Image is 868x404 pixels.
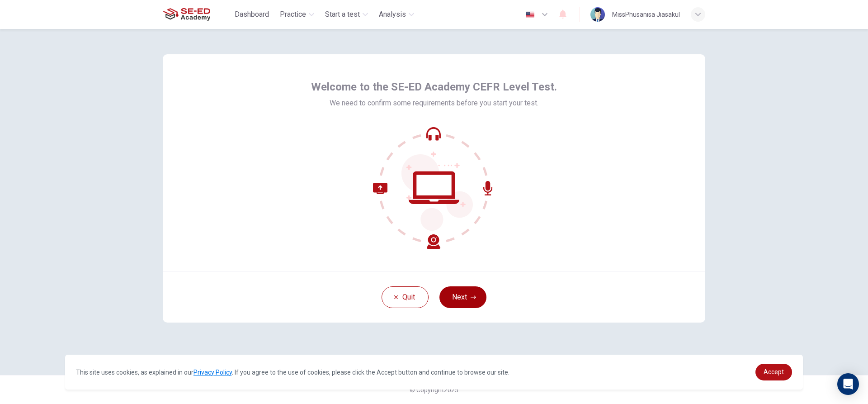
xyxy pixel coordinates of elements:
span: Start a test [325,9,360,20]
button: Quit [382,286,429,308]
img: en [524,11,536,18]
span: Accept [764,368,784,375]
button: Start a test [321,6,372,23]
span: Welcome to the SE-ED Academy CEFR Level Test. [311,80,557,94]
span: © Copyright 2025 [410,386,458,394]
span: Analysis [379,9,406,20]
img: Profile picture [590,7,605,22]
button: Dashboard [231,6,273,23]
button: Analysis [375,6,418,23]
div: cookieconsent [65,355,803,390]
span: Practice [280,9,306,20]
div: MissPhusanisa Jiasakul [612,9,680,20]
img: SE-ED Academy logo [163,5,210,24]
button: Next [439,286,486,308]
span: This site uses cookies, as explained in our . If you agree to the use of cookies, please click th... [76,369,509,376]
span: Dashboard [235,9,269,20]
a: SE-ED Academy logo [163,5,231,24]
span: We need to confirm some requirements before you start your test. [330,98,538,109]
a: dismiss cookie message [755,364,792,380]
button: Practice [276,6,318,23]
div: Open Intercom Messenger [837,373,859,395]
a: Privacy Policy [193,369,232,376]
